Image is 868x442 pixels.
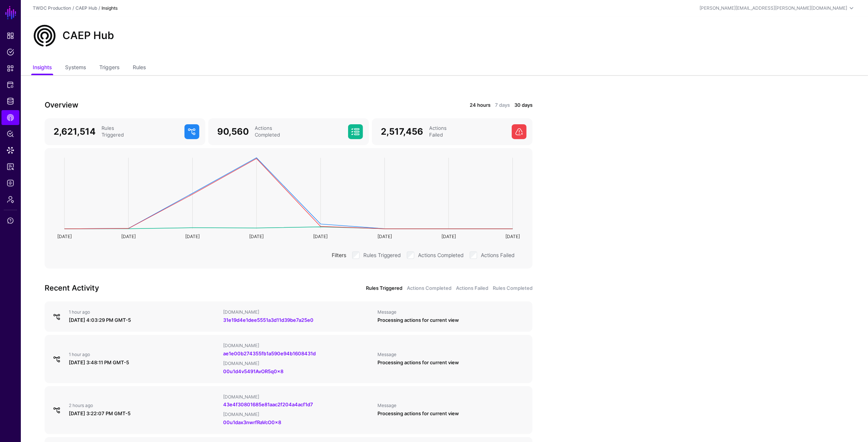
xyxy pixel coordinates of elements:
[7,32,14,39] span: Dashboard
[69,317,217,324] div: [DATE] 4:03:29 PM GMT-5
[223,343,372,349] div: [DOMAIN_NAME]
[99,125,181,138] div: Rules Triggered
[378,352,526,358] div: Message
[45,99,284,111] h3: Overview
[514,102,533,109] a: 30 days
[495,102,510,109] a: 7 days
[57,234,72,239] text: [DATE]
[7,114,14,121] span: CAEP Hub
[4,4,17,21] a: SGNL
[1,45,19,60] a: Policies
[7,97,14,105] span: Identity Data Fabric
[1,126,19,141] a: Policy Lens
[223,361,372,366] div: [DOMAIN_NAME]
[223,394,372,400] div: [DOMAIN_NAME]
[65,61,86,75] a: Systems
[102,5,118,11] strong: Insights
[54,126,96,137] span: 2,621,514
[1,176,19,190] a: Logs
[223,411,372,417] div: [DOMAIN_NAME]
[62,29,114,42] h2: CAEP Hub
[121,234,136,239] text: [DATE]
[314,234,328,239] text: [DATE]
[363,250,401,259] label: Rules Triggered
[223,317,314,323] a: 31e19d4e1dee5551a3d11d39be7a25e0
[378,309,526,315] div: Message
[456,285,488,292] a: Actions Failed
[1,110,19,125] a: CAEP Hub
[223,350,316,356] a: ae1e00b274355fb1a590e94b1608431d
[252,125,345,138] div: Actions Completed
[700,5,847,12] div: [PERSON_NAME][EMAIL_ADDRESS][PERSON_NAME][DOMAIN_NAME]
[329,251,349,259] div: Filters
[505,234,520,239] text: [DATE]
[378,317,526,324] div: Processing actions for current view
[69,359,217,366] div: [DATE] 3:48:11 PM GMT-5
[7,217,14,224] span: Support
[377,234,392,239] text: [DATE]
[33,61,52,75] a: Insights
[217,126,249,137] span: 90,560
[223,419,281,425] a: 00u1dax3nwrfRaVcO0x8
[69,309,217,315] div: 1 hour ago
[69,352,217,358] div: 1 hour ago
[133,61,146,75] a: Rules
[441,234,456,239] text: [DATE]
[7,196,14,203] span: Admin
[223,309,372,315] div: [DOMAIN_NAME]
[1,143,19,158] a: Data Lens
[99,61,119,75] a: Triggers
[378,403,526,409] div: Message
[7,163,14,170] span: Access Reporting
[45,282,284,294] h3: Recent Activity
[69,403,217,409] div: 2 hours ago
[481,250,515,259] label: Actions Failed
[7,48,14,56] span: Policies
[426,125,509,138] div: Actions Failed
[378,410,526,417] div: Processing actions for current view
[7,147,14,154] span: Data Lens
[366,285,402,292] a: Rules Triggered
[97,5,102,12] div: /
[223,368,283,374] a: 00u1d4v5491AvOR5q0x8
[75,5,97,11] a: CAEP Hub
[1,28,19,43] a: Dashboard
[381,126,423,137] span: 2,517,456
[1,159,19,174] a: Access Reporting
[378,359,526,366] div: Processing actions for current view
[1,192,19,207] a: Admin
[418,250,464,259] label: Actions Completed
[493,285,533,292] a: Rules Completed
[1,94,19,109] a: Identity Data Fabric
[407,285,451,292] a: Actions Completed
[7,130,14,138] span: Policy Lens
[185,234,200,239] text: [DATE]
[33,5,71,11] a: TWDC Production
[470,102,491,109] a: 24 hours
[7,81,14,89] span: Protected Systems
[71,5,75,12] div: /
[7,65,14,72] span: Snippets
[69,410,217,417] div: [DATE] 3:22:07 PM GMT-5
[223,401,313,407] a: 43e4f30801685e81aac2f204a4acf1d7
[1,61,19,76] a: Snippets
[1,77,19,92] a: Protected Systems
[249,234,264,239] text: [DATE]
[7,179,14,187] span: Logs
